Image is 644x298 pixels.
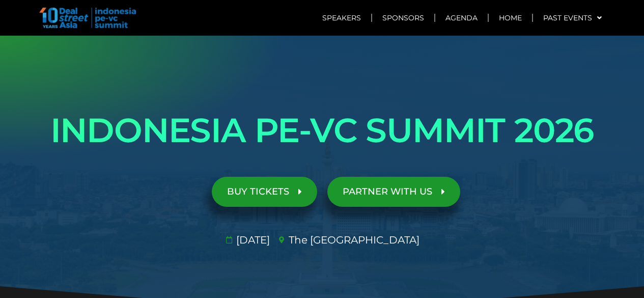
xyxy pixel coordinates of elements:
[533,6,612,30] a: Past Events
[212,177,317,207] a: BUY TICKETS
[327,177,460,207] a: PARTNER WITH US
[343,187,432,197] span: PARTNER WITH US
[37,102,607,159] h1: INDONESIA PE-VC SUMMIT 2026
[286,232,419,248] span: The [GEOGRAPHIC_DATA]​
[227,187,289,197] span: BUY TICKETS
[234,232,270,248] span: [DATE]​
[435,6,488,30] a: Agenda
[489,6,532,30] a: Home
[372,6,434,30] a: Sponsors
[312,6,371,30] a: Speakers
